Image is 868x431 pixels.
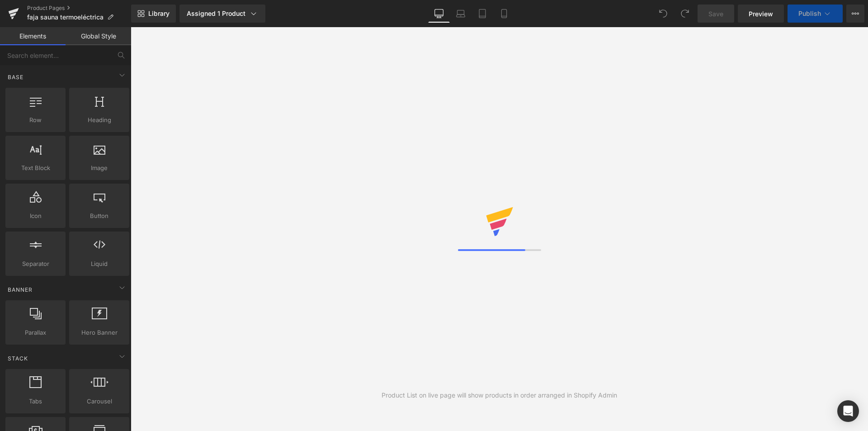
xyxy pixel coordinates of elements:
span: Heading [72,115,127,125]
span: Preview [749,9,773,19]
a: Laptop [450,5,472,23]
button: Publish [788,5,843,23]
span: Library [148,9,170,18]
a: Product Pages [27,5,131,12]
a: Preview [738,5,784,23]
span: Liquid [72,259,127,269]
span: Icon [8,211,63,221]
a: Mobile [493,5,515,23]
span: Tabs [8,397,63,406]
a: Desktop [428,5,450,23]
button: Redo [676,5,694,23]
span: Text Block [8,163,63,173]
span: Row [8,115,63,125]
a: Global Style [66,27,131,45]
a: Tablet [472,5,493,23]
span: Stack [7,354,29,363]
span: Carousel [72,397,127,406]
span: Hero Banner [72,328,127,337]
span: faja sauna termoeléctrica [27,14,104,21]
span: Save [708,9,723,19]
span: Separator [8,259,63,269]
a: New Library [131,5,176,23]
span: Publish [798,10,821,17]
div: Open Intercom Messenger [837,400,859,422]
button: More [846,5,864,23]
span: Parallax [8,328,63,337]
span: Image [72,163,127,173]
span: Banner [7,285,33,294]
div: Assigned 1 Product [187,9,258,18]
button: Undo [654,5,672,23]
span: Base [7,73,24,81]
span: Button [72,211,127,221]
div: Product List on live page will show products in order arranged in Shopify Admin [382,390,617,400]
